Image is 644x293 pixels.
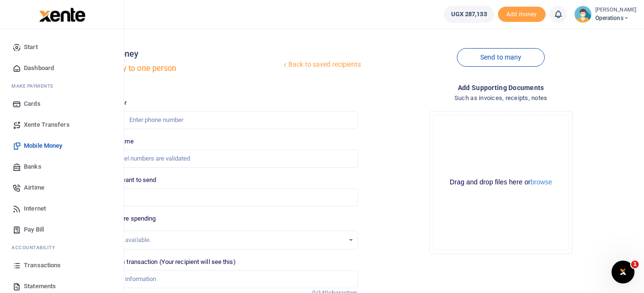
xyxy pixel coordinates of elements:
[24,282,56,291] span: Statements
[433,178,568,187] div: Drag and drop files here or
[8,37,116,58] a: Start
[16,82,53,90] span: ake Payments
[498,7,546,22] li: Toup your wallet
[457,48,545,67] a: Send to many
[8,198,116,219] a: Internet
[451,10,487,19] span: UGX 287,133
[366,82,636,93] h4: Add supporting Documents
[440,6,498,23] li: Wallet ballance
[8,58,116,79] a: Dashboard
[574,6,591,23] img: profile-user
[24,63,54,73] span: Dashboard
[24,99,41,109] span: Cards
[24,120,70,130] span: Xente Transfers
[8,219,116,240] a: Pay Bill
[8,135,116,156] a: Mobile Money
[24,204,46,213] span: Internet
[87,188,358,206] input: UGX
[366,93,636,103] h4: Such as invoices, receipts, notes
[94,235,344,245] div: No options available.
[8,79,116,93] li: M
[87,270,358,288] input: Enter extra information
[8,240,116,255] li: Ac
[87,257,236,267] label: Memo for this transaction (Your recipient will see this)
[8,93,116,114] a: Cards
[631,261,639,268] span: 1
[8,255,116,276] a: Transactions
[83,64,281,73] h5: Send money to one person
[24,261,61,270] span: Transactions
[530,179,552,185] button: browse
[24,141,62,151] span: Mobile Money
[595,6,636,14] small: [PERSON_NAME]
[281,56,362,73] a: Back to saved recipients
[429,111,572,254] div: File Uploader
[24,42,38,52] span: Start
[574,6,636,23] a: profile-user [PERSON_NAME] Operations
[24,162,42,172] span: Banks
[8,114,116,135] a: Xente Transfers
[612,261,634,283] iframe: Intercom live chat
[87,111,358,129] input: Enter phone number
[39,8,85,22] img: logo-large
[444,6,494,23] a: UGX 287,133
[38,10,85,18] a: logo-small logo-large logo-large
[83,49,281,59] h4: Mobile money
[24,183,44,192] span: Airtime
[87,150,358,168] input: MTN & Airtel numbers are validated
[595,14,636,22] span: Operations
[498,7,546,22] span: Add money
[24,225,44,234] span: Pay Bill
[19,244,55,251] span: countability
[8,156,116,177] a: Banks
[498,10,546,17] a: Add money
[8,177,116,198] a: Airtime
